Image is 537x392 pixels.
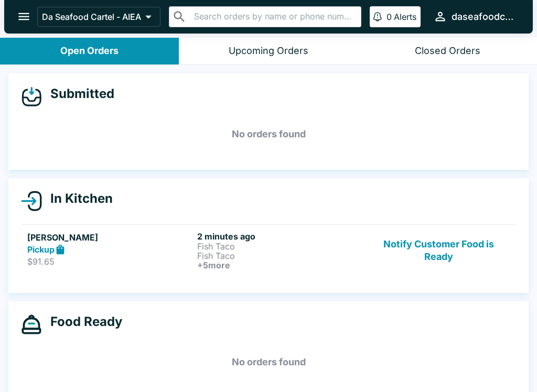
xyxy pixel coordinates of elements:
button: Da Seafood Cartel - AIEA [37,7,160,27]
input: Search orders by name or phone number [191,9,357,24]
h6: + 5 more [197,260,363,270]
p: Da Seafood Cartel - AIEA [42,12,141,22]
h5: No orders found [21,343,516,381]
div: Closed Orders [415,45,480,57]
button: daseafoodcartel [429,5,520,28]
div: Upcoming Orders [229,45,308,57]
strong: Pickup [27,244,55,255]
p: $91.65 [27,256,193,267]
p: 0 [386,12,392,22]
button: Notify Customer Food is Ready [368,231,510,270]
p: Fish Taco [197,242,363,251]
h5: No orders found [21,115,516,153]
p: Fish Taco [197,251,363,260]
h4: In Kitchen [42,191,113,206]
h4: Food Ready [42,314,122,330]
p: Alerts [394,12,416,22]
div: daseafoodcartel [452,10,516,23]
div: Open Orders [60,45,119,57]
h6: 2 minutes ago [197,231,363,242]
h4: Submitted [42,86,114,102]
h5: [PERSON_NAME] [27,231,193,244]
button: open drawer [10,3,37,30]
a: [PERSON_NAME]Pickup$91.652 minutes agoFish TacoFish Taco+5moreNotify Customer Food is Ready [21,224,516,276]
